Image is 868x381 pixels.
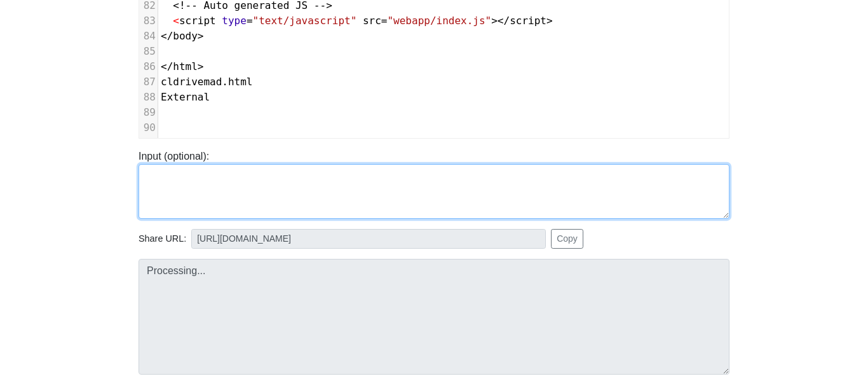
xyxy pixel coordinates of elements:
[173,60,198,73] span: html
[551,229,583,249] button: Copy
[363,15,381,27] span: src
[161,76,253,88] span: .
[387,15,491,27] span: "webapp/index.js"
[161,76,222,88] span: cldrivemad
[179,15,216,27] span: script
[139,90,158,105] div: 88
[139,74,158,90] div: 87
[247,15,253,27] span: =
[228,76,253,88] span: html
[139,13,158,29] div: 83
[173,15,179,27] span: <
[161,30,173,42] span: </
[491,15,510,27] span: ></
[253,15,357,27] span: "text/javascript"
[222,15,247,27] span: type
[198,30,204,42] span: >
[139,44,158,59] div: 85
[510,15,546,27] span: script
[139,59,158,74] div: 86
[139,232,186,246] span: Share URL:
[139,105,158,120] div: 89
[198,60,204,73] span: >
[139,29,158,44] div: 84
[381,15,388,27] span: =
[129,149,739,219] div: Input (optional):
[161,91,210,103] span: External
[191,229,546,249] input: No share available yet
[546,15,553,27] span: >
[139,120,158,135] div: 90
[161,60,173,73] span: </
[173,30,198,42] span: body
